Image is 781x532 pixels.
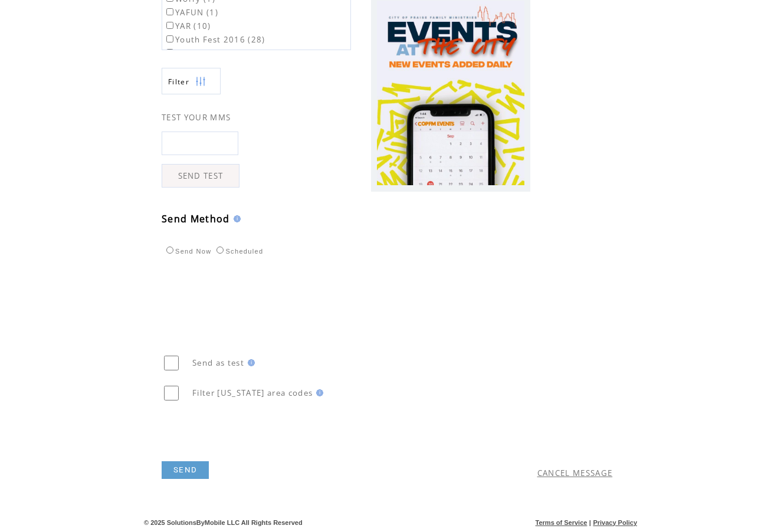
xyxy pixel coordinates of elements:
[214,248,263,255] label: Scheduled
[195,68,206,95] img: filters.png
[162,68,221,94] a: Filter
[166,22,173,29] input: YAR (10)
[537,468,613,478] a: CANCEL MESSAGE
[192,387,313,398] span: Filter [US_STATE] area codes
[166,35,173,42] input: Youth Fest 2016 (28)
[230,215,241,222] img: help.gif
[166,8,173,15] input: YAFUN (1)
[163,248,211,255] label: Send Now
[164,34,265,45] label: Youth Fest 2016 (28)
[313,389,323,396] img: help.gif
[144,519,303,526] span: © 2025 SolutionsByMobile LLC All Rights Reserved
[164,21,211,31] label: YAR (10)
[244,359,255,366] img: help.gif
[216,247,224,254] input: Scheduled
[192,357,244,368] span: Send as test
[162,164,239,188] a: SEND TEST
[168,77,189,87] span: Show filters
[164,48,220,58] label: youth1 (9)
[589,519,591,526] span: |
[162,212,230,225] span: Send Method
[164,7,218,18] label: YAFUN (1)
[162,461,209,479] a: SEND
[166,247,173,254] input: Send Now
[593,519,637,526] a: Privacy Policy
[162,112,231,123] span: TEST YOUR MMS
[536,519,588,526] a: Terms of Service
[166,49,173,56] input: youth1 (9)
